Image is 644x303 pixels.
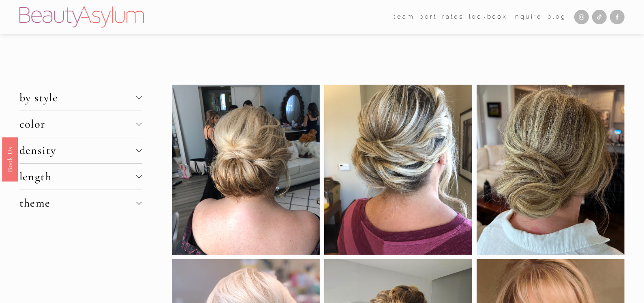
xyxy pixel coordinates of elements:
span: color [19,117,136,131]
button: length [19,164,142,190]
a: port [419,11,437,23]
span: team [394,11,415,22]
a: Facebook [610,10,625,24]
button: color [19,111,142,137]
a: Blog [548,11,566,23]
span: length [19,170,136,184]
span: theme [19,196,136,210]
a: TikTok [592,10,607,24]
a: Rates [442,11,464,23]
button: theme [19,190,142,216]
a: Lookbook [469,11,507,23]
span: density [19,143,136,157]
button: by style [19,85,142,111]
button: density [19,137,142,163]
a: Inquire [513,11,542,23]
a: folder dropdown [394,11,415,23]
span: by style [19,91,136,105]
a: Book Us [2,137,18,181]
a: Instagram [574,10,589,24]
img: Beauty Asylum | Bridal Hair &amp; Makeup Charlotte &amp; Atlanta [19,6,144,28]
